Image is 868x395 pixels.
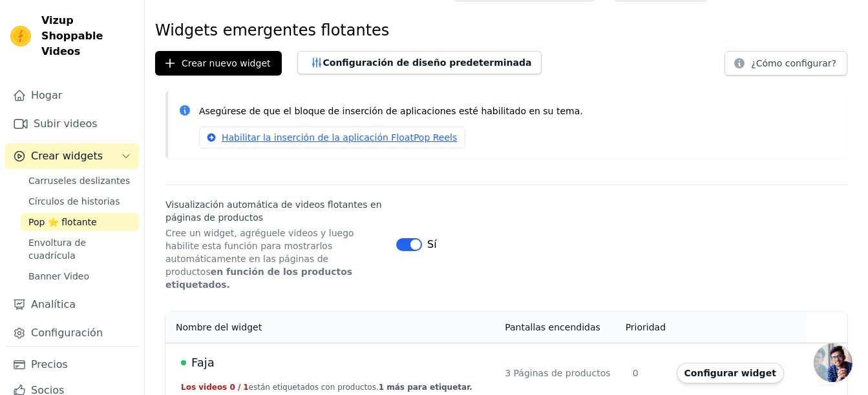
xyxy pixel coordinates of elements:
span: Sí [427,237,437,252]
a: ¿Cómo configurar? [725,60,847,72]
button: Crear widgets [5,143,139,169]
a: Pop ⭐ flotante [21,213,139,231]
button: Configurar widget [677,363,784,383]
span: Los videos 0 / [181,383,240,392]
button: Sí [396,237,437,252]
p: Asegúrese de que el bloque de inserción de aplicaciones esté habilitado en su tema. [199,104,837,119]
a: Subir videos [5,111,139,137]
span: 1 más para etiquetar. [379,383,472,392]
span: Crear widgets [31,148,103,164]
span: 1 [243,383,248,392]
font: Crear nuevo widget [182,57,271,70]
img: Vizup [10,26,31,46]
th: Nombre del widget [165,312,497,343]
span: Envoltura de cuadrícula [28,236,131,262]
label: Visualización automática de videos flotantes en páginas de productos [165,198,386,224]
span: Banner Video [28,270,89,283]
a: Hogar [5,83,139,108]
a: Envoltura de cuadrícula [21,234,139,265]
span: Círculos de historias [28,195,120,208]
font: Hogar [31,88,62,103]
a: Carruseles deslizantes [21,172,139,190]
th: Pantallas encendidas [497,312,624,343]
span: Vizup Shoppable Videos [41,13,134,59]
button: Configuración de diseño predeterminada [297,51,542,74]
font: Habilitar la inserción de la aplicación FloatPop Reels [222,132,457,143]
button: Crear nuevo widget [155,51,282,76]
h1: Widgets emergentes flotantes [155,20,858,41]
a: Analítica [5,292,139,318]
button: Los videos 0 / 1están etiquetados con productos.1 más para etiquetar. [181,382,472,392]
a: Abrir chat [814,343,852,382]
font: Configuración de diseño predeterminada [323,56,532,69]
button: ¿Cómo configurar? [725,51,847,76]
a: Precios [5,352,139,378]
font: ¿Cómo configurar? [751,57,836,70]
th: Prioridad [625,312,669,343]
p: Cree un widget, agréguele videos y luego habilite esta función para mostrarlos automáticamente en... [165,227,386,291]
a: Configuración [5,320,139,346]
a: Habilitar la inserción de la aplicación FloatPop Reels [199,127,465,148]
a: Banner Video [21,267,139,285]
span: Faja [191,354,215,372]
div: 3 Páginas de productos [505,367,617,380]
span: Carruseles deslizantes [28,174,130,187]
font: Analítica [31,297,76,312]
font: Subir videos [34,116,98,132]
font: Precios [31,357,68,372]
span: Pop ⭐ flotante [28,216,97,228]
strong: en función de los productos etiquetados. [165,267,352,290]
a: Círculos de historias [21,192,139,210]
font: Configuración [31,325,103,341]
span: Live Published [181,360,186,365]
